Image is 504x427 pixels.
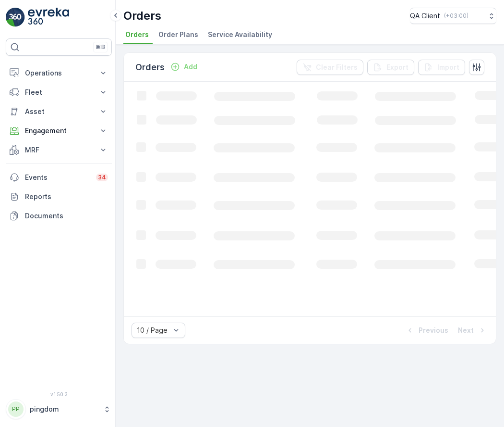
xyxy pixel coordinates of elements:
[158,30,198,39] span: Order Plans
[184,62,197,72] p: Add
[25,192,108,201] p: Reports
[419,326,448,335] p: Previous
[25,126,93,136] p: Engagement
[6,8,25,27] img: logo
[437,63,459,72] p: Import
[457,325,488,336] button: Next
[6,391,112,397] span: v 1.50.3
[6,399,112,419] button: PPpingdom
[8,402,24,417] div: PP
[6,63,112,83] button: Operations
[6,83,112,102] button: Fleet
[6,121,112,140] button: Engagement
[6,168,112,187] a: Events34
[386,63,408,72] p: Export
[458,326,474,335] p: Next
[25,145,93,155] p: MRF
[98,174,106,181] p: 34
[297,60,363,75] button: Clear Filters
[316,63,358,72] p: Clear Filters
[6,206,112,226] a: Documents
[418,60,465,75] button: Import
[404,325,449,336] button: Previous
[25,88,93,97] p: Fleet
[6,102,112,121] button: Asset
[135,61,165,74] p: Orders
[6,140,112,160] button: MRF
[125,30,149,39] span: Orders
[28,8,69,27] img: logo_light-DOdMpM7g.png
[25,107,93,116] p: Asset
[367,60,414,75] button: Export
[96,43,105,51] p: ⌘B
[444,12,468,20] p: ( +03:00 )
[167,61,201,73] button: Add
[208,30,272,39] span: Service Availability
[25,211,108,221] p: Documents
[25,173,90,182] p: Events
[6,187,112,206] a: Reports
[410,11,440,21] p: QA Client
[30,404,98,414] p: pingdom
[123,8,161,24] p: Orders
[410,8,496,24] button: QA Client(+03:00)
[25,68,93,78] p: Operations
